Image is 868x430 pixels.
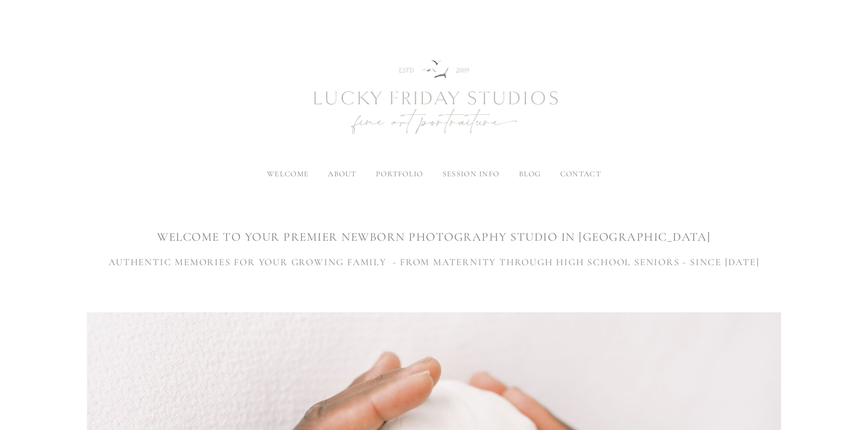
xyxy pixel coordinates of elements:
[87,229,781,246] h1: WELCOME TO YOUR premier newborn photography studio IN [GEOGRAPHIC_DATA]
[261,26,607,170] img: Newborn Photography Denver | Lucky Friday Studios
[328,169,356,179] label: about
[443,169,499,179] label: session info
[560,169,601,179] a: contact
[87,255,781,270] h3: AUTHENTIC MEMORIES FOR YOUR GROWING FAMILY - FROM MATERNITY THROUGH HIGH SCHOOL SENIORS - SINCE [...
[267,169,309,179] a: welcome
[519,169,541,179] a: blog
[376,169,423,179] label: portfolio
